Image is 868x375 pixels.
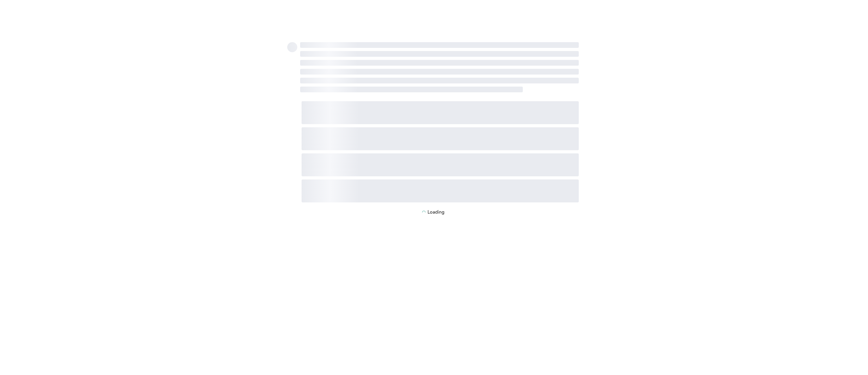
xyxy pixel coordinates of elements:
[287,42,297,52] span: ‌
[300,78,579,83] span: ‌
[300,87,523,92] span: ‌
[300,60,579,66] span: ‌
[300,42,579,48] span: ‌
[302,179,579,202] span: ‌
[302,153,579,176] span: ‌
[300,51,579,57] span: ‌
[302,101,579,124] span: ‌
[300,69,579,75] span: ‌
[428,210,444,215] p: Loading
[302,127,579,150] span: ‌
